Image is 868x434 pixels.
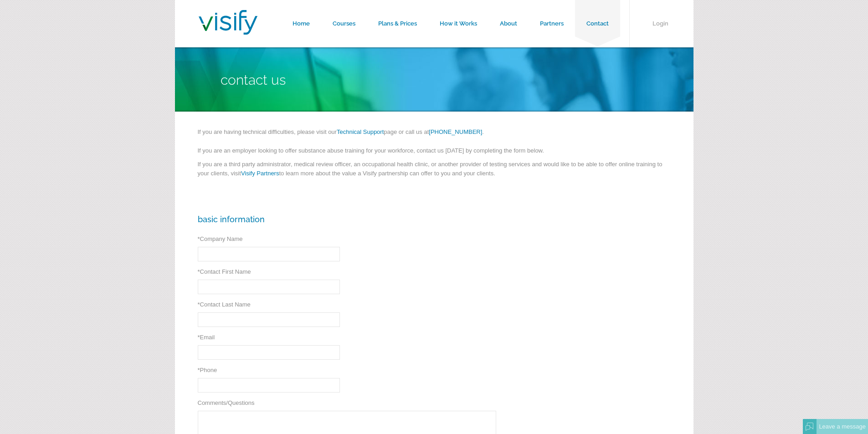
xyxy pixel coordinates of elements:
a: Visify Partners [241,170,279,177]
label: Contact Last Name [198,301,251,308]
a: Technical Support [337,128,384,135]
label: Email [198,334,215,341]
label: Contact First Name [198,268,251,275]
div: Leave a message [817,419,868,434]
p: If you are an employer looking to offer substance abuse training for your workforce, contact us [... [198,146,671,160]
span: Contact Us [221,72,286,88]
p: If you are a third party administrator, medical review officer, an occupational health clinic, or... [198,160,671,183]
h3: Basic Information [198,214,671,224]
label: Company Name [198,235,243,242]
img: Offline [806,423,814,431]
a: [PHONE_NUMBER] [429,128,482,135]
a: Visify Training [199,24,257,37]
p: If you are having technical difficulties, please visit our page or call us at . [198,128,671,141]
label: Comments/Questions [198,399,255,406]
label: Phone [198,367,217,373]
img: Visify Training [199,10,257,35]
